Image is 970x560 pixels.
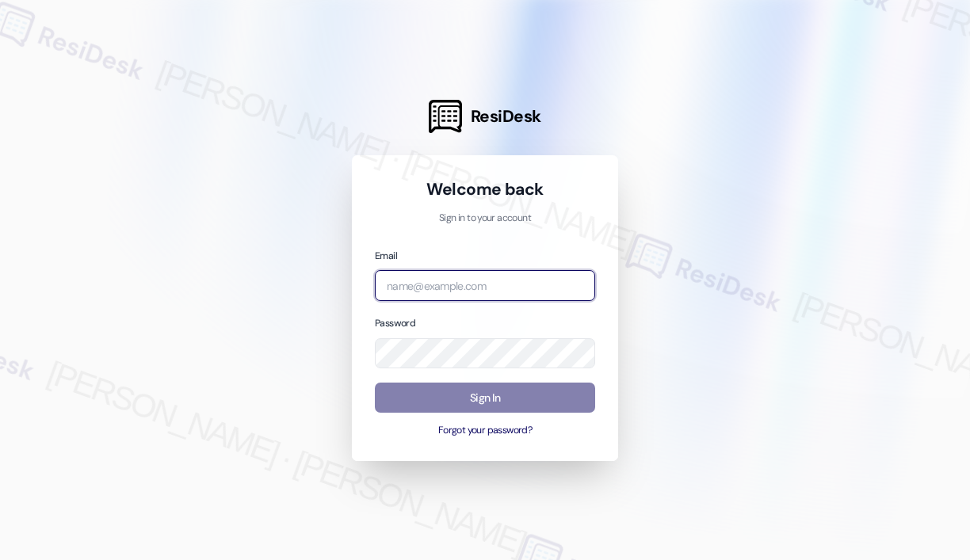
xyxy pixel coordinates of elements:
[375,383,595,413] button: Sign In
[429,100,462,133] img: ResiDesk Logo
[375,317,415,330] label: Password
[375,270,595,301] input: name@example.com
[375,178,595,200] h1: Welcome back
[471,105,541,128] span: ResiDesk
[375,211,595,226] p: Sign in to your account
[375,424,595,438] button: Forgot your password?
[375,250,397,262] label: Email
